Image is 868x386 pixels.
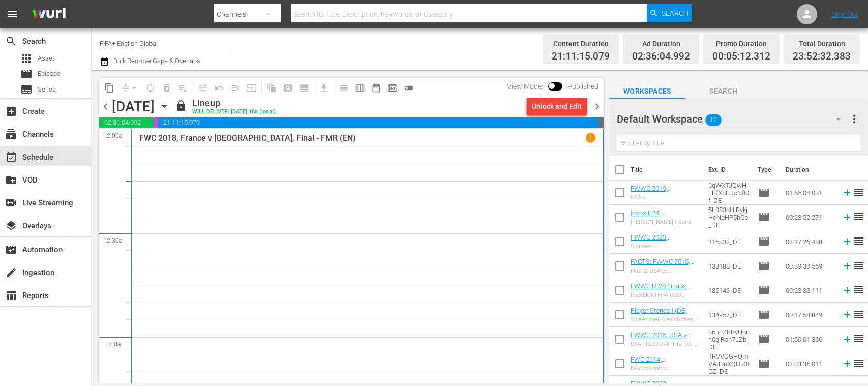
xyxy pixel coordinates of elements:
td: 1RVVOGHQmVA8puXQU33tCZ_DE [704,351,754,376]
div: Spanien - [GEOGRAPHIC_DATA] | Finale | FIFA Frauen-Weltmeisterschaft [GEOGRAPHIC_DATA] & Neuseela... [631,243,700,250]
span: Series [38,84,56,95]
span: Asset [38,53,54,64]
span: Revert to Primary Episode [211,80,227,96]
span: toggle_off [404,83,414,93]
button: more_vert [848,107,860,131]
span: Live Streaming [5,197,17,209]
button: Search [647,4,692,22]
span: 00:05:12.312 [153,117,158,128]
span: chevron_left [99,100,112,113]
span: Month Calendar View [368,80,384,96]
svg: Add to Schedule [842,309,853,320]
div: Ad Duration [632,37,690,51]
span: reorder [853,308,865,320]
span: Schedule [5,151,17,163]
span: reorder [853,259,865,272]
td: 134957_DE [704,303,754,327]
td: 00:17:58.849 [782,303,837,327]
span: reorder [853,333,865,345]
span: Asset [20,52,33,65]
span: Episode [758,187,770,199]
span: Episode [38,69,61,79]
div: WILL DELIVER: [DATE] 10a (local) [192,109,276,115]
span: Day Calendar View [332,78,352,98]
a: FWWC 2019, [GEOGRAPHIC_DATA] v [GEOGRAPHIC_DATA], Final - FMR (DE) [631,185,697,215]
span: Episode [758,358,770,370]
span: Copy Lineup [101,80,117,96]
svg: Add to Schedule [842,358,853,369]
a: FWWC 2023, [GEOGRAPHIC_DATA] v [GEOGRAPHIC_DATA] ([GEOGRAPHIC_DATA]) [631,233,697,264]
span: Remove Gaps & Overlaps [117,80,142,96]
td: 02:33:36.011 [782,351,837,376]
span: 00:05:12.312 [712,51,770,63]
span: Search [685,85,762,98]
div: USA - [GEOGRAPHIC_DATA] | Finale | FIFA Frauen-Weltmeisterschaft [GEOGRAPHIC_DATA] 2015™ | Spiel ... [631,341,700,347]
div: Content Duration [552,37,610,51]
span: Episode [758,235,770,248]
span: content_copy [104,83,114,93]
span: 02:36:04.992 [99,117,153,128]
td: 00:28:52.271 [782,205,837,229]
span: 12 [705,109,722,131]
span: Series [20,83,33,96]
span: View Backup [384,80,401,96]
div: FACTS: USA vs. [GEOGRAPHIC_DATA] | [GEOGRAPHIC_DATA] 2015 [631,268,700,274]
span: View Mode: [502,82,548,91]
span: Download as CSV [312,78,332,98]
span: Ingestion [5,266,17,279]
div: Default Workspace [617,105,851,133]
svg: Add to Schedule [842,260,853,272]
td: 00:39:30.569 [782,254,837,278]
a: FWC 2014, [GEOGRAPHIC_DATA] v [GEOGRAPHIC_DATA], Final - FMR (DE) [631,355,697,386]
span: 24 hours Lineup View is OFF [401,80,417,96]
span: menu [6,8,18,20]
span: reorder [853,284,865,296]
span: reorder [853,357,865,369]
span: 21:11:15.079 [158,117,598,128]
span: Fill episodes with ad slates [227,80,244,96]
span: Episode [758,260,770,272]
a: FWWC 2015, USA v [GEOGRAPHIC_DATA], Final - FMR (DE) [631,331,694,354]
span: Reports [5,289,17,302]
a: FACTS: FWWC 2015, USA v [GEOGRAPHIC_DATA] (DE) [631,258,694,288]
span: Overlays [5,220,17,232]
span: Automation [5,244,17,256]
span: Workspaces [609,85,685,98]
a: FWWC U-20 Finals, Highlights (DE) [631,282,690,298]
img: ans4CAIJ8jUAAAAAAAAAAAAAAAAAAAAAAAAgQb4GAAAAAAAAAAAAAAAAAAAAAAAAJMjXAAAAAAAAAAAAAAAAAAAAAAAAgAT5G... [24,3,73,26]
span: chevron_right [591,100,604,113]
th: Title [631,156,702,184]
span: Episode [758,309,770,321]
span: Bulk Remove Gaps & Overlaps [112,57,200,65]
div: Spielerinnen-Geschichten 1 [631,316,698,323]
span: 21:11:15.079 [552,51,610,63]
td: 01:50:01.866 [782,327,837,351]
div: USA v [GEOGRAPHIC_DATA] | Finale | FIFA Frauen-Weltmeisterschaft [GEOGRAPHIC_DATA] 2019™ | Spiel ... [631,194,700,201]
td: 116232_DE [704,229,754,254]
span: date_range_outlined [371,83,381,93]
td: 01:55:04.031 [782,181,837,205]
span: Search [662,4,689,22]
span: Episode [758,211,770,223]
div: Total Duration [793,37,851,51]
td: 6qWXTJQwHEBfXnEUcNfI0f_DE [704,181,754,205]
span: reorder [853,186,865,198]
div: Lineup [192,98,276,109]
td: 138188_DE [704,254,754,278]
a: Icons EP4, [PERSON_NAME] (DE) [631,209,693,224]
span: Customize Events [191,78,211,98]
svg: Add to Schedule [842,212,853,223]
td: 5L083dHiRykjHoNgHP5hCb_DE [704,205,754,229]
span: Search [5,35,17,47]
span: Select an event to delete [159,80,175,96]
svg: Add to Schedule [842,236,853,247]
div: [DATE] [112,98,155,115]
td: 135143_DE [704,278,754,303]
span: Refresh All Search Blocks [260,78,280,98]
td: 36uLZBBvQ8nn0glRon7LZb_DE [704,327,754,351]
span: 00:07:27.617 [598,117,604,128]
a: Player Stories I (DE) [631,307,687,314]
svg: Add to Schedule [842,285,853,296]
div: Rückblick | FIFA U-20 Frauen-Weltmeisterschaft [631,292,700,299]
th: Ext. ID [702,156,752,184]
